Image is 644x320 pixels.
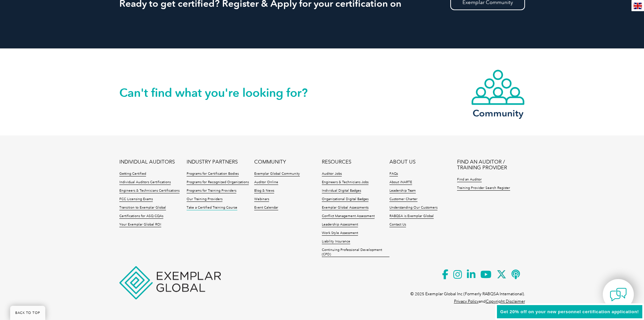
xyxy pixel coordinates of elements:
img: Exemplar Global [119,266,221,299]
a: Customer Charter [389,197,418,202]
a: BACK TO TOP [10,306,45,320]
a: INDUSTRY PARTNERS [187,159,238,165]
a: Conflict Management Assessment [322,214,375,219]
h2: Can't find what you're looking for? [119,87,322,98]
a: Certifications for ASQ CQAs [119,214,163,219]
img: en [634,3,642,9]
a: Our Training Providers [187,197,222,202]
a: Community [471,69,525,118]
a: Individual Auditors Certifications [119,180,171,185]
a: FIND AN AUDITOR / TRAINING PROVIDER [457,159,525,171]
a: Engineers & Technicians Jobs [322,180,368,185]
a: RESOURCES [322,159,351,165]
a: Organizational Digital Badges [322,197,368,202]
h3: Community [471,109,525,118]
a: Programs for Certification Bodies [187,172,239,176]
a: RABQSA is Exemplar Global [389,214,434,219]
a: FAQs [389,172,398,176]
a: INDIVIDUAL AUDITORS [119,159,175,165]
a: Programs for Recognized Organizations [187,180,249,185]
a: Work Style Assessment [322,231,358,236]
a: Privacy Policy [454,299,479,304]
a: Event Calendar [254,206,278,210]
a: Understanding Our Customers [389,206,437,210]
a: Contact Us [389,222,406,227]
p: and [454,298,525,305]
a: Exemplar Global Community [254,172,300,176]
a: Copyright Disclaimer [486,299,525,304]
a: Transition to Exemplar Global [119,206,166,210]
a: Auditor Online [254,180,278,185]
img: contact-chat.png [610,286,627,303]
a: Auditor Jobs [322,172,342,176]
a: Training Provider Search Register [457,186,510,191]
a: Engineers & Technicians Certifications [119,189,180,193]
p: © 2025 Exemplar Global Inc (Formerly RABQSA International). [410,290,525,298]
a: About iNARTE [389,180,412,185]
a: FCC Licensing Exams [119,197,153,202]
a: ABOUT US [389,159,415,165]
img: icon-community.webp [471,69,525,106]
a: Webinars [254,197,269,202]
a: Individual Digital Badges [322,189,361,193]
a: Leadership Assessment [322,222,358,227]
a: COMMUNITY [254,159,286,165]
a: Programs for Training Providers [187,189,236,193]
a: Find an Auditor [457,177,482,182]
a: Take a Certified Training Course [187,206,237,210]
a: Leadership Team [389,189,416,193]
a: Continuing Professional Development (CPD) [322,248,389,257]
a: Getting Certified [119,172,146,176]
a: Blog & News [254,189,274,193]
a: Liability Insurance [322,239,350,244]
span: Get 20% off on your new personnel certification application! [500,309,639,314]
a: Your Exemplar Global ROI [119,222,161,227]
a: Exemplar Global Assessments [322,206,368,210]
